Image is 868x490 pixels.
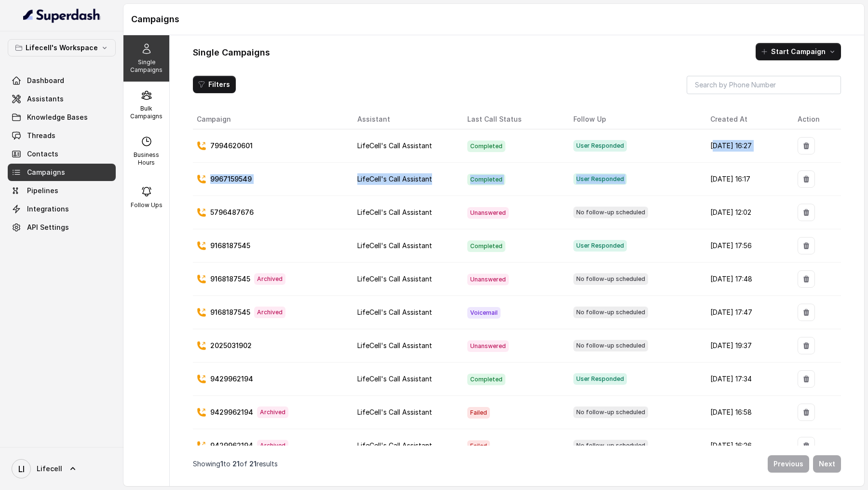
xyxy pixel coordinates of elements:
[254,307,285,318] span: Archived
[573,273,648,285] span: No follow-up scheduled
[127,105,165,120] p: Bulk Campaigns
[573,373,627,385] span: User Responded
[210,274,250,284] p: 9168187545
[210,441,253,450] p: 9429962194
[460,110,566,129] th: Last Call Status
[357,341,432,350] span: LifeCell's Call Assistant
[467,207,509,219] span: Unanswered
[573,207,648,218] span: No follow-up scheduled
[232,460,240,468] span: 21
[8,164,116,181] a: Campaigns
[254,273,285,285] span: Archived
[26,42,98,54] p: Lifecell's Workspace
[27,76,64,85] span: Dashboard
[8,90,116,108] a: Assistants
[573,406,648,418] span: No follow-up scheduled
[27,223,69,232] span: API Settings
[703,363,790,396] td: [DATE] 17:34
[210,407,253,417] p: 9429962194
[210,208,254,217] p: 5796487676
[467,407,490,419] span: Failed
[566,110,703,129] th: Follow Up
[573,340,648,351] span: No follow-up scheduled
[8,109,116,126] a: Knowledge Bases
[193,45,270,60] h1: Single Campaigns
[467,240,505,252] span: Completed
[573,140,627,152] span: User Responded
[37,464,62,474] span: Lifecell
[127,58,165,74] p: Single Campaigns
[357,241,432,250] span: LifeCell's Call Assistant
[210,241,250,251] p: 9168187545
[210,374,253,384] p: 9429962194
[131,201,163,209] p: Follow Ups
[210,308,250,317] p: 9168187545
[131,12,856,27] h1: Campaigns
[703,429,790,462] td: [DATE] 16:26
[790,110,841,129] th: Action
[8,39,116,56] button: Lifecell's Workspace
[573,307,648,318] span: No follow-up scheduled
[703,396,790,429] td: [DATE] 16:58
[357,275,432,283] span: LifeCell's Call Assistant
[257,406,288,418] span: Archived
[8,72,116,89] a: Dashboard
[703,196,790,229] td: [DATE] 12:02
[467,374,505,385] span: Completed
[573,440,648,451] span: No follow-up scheduled
[467,274,509,285] span: Unanswered
[467,140,505,152] span: Completed
[27,186,58,196] span: Pipelines
[703,229,790,263] td: [DATE] 17:56
[193,76,236,93] button: Filters
[210,141,253,151] p: 7994620601
[8,200,116,218] a: Integrations
[467,440,490,452] span: Failed
[756,43,841,60] button: Start Campaign
[220,460,223,468] span: 1
[357,308,432,316] span: LifeCell's Call Assistant
[127,151,165,167] p: Business Hours
[27,149,58,159] span: Contacts
[27,112,88,122] span: Knowledge Bases
[357,208,432,216] span: LifeCell's Call Assistant
[703,163,790,196] td: [DATE] 16:17
[703,110,790,129] th: Created At
[8,145,116,163] a: Contacts
[703,329,790,363] td: [DATE] 19:37
[8,455,116,482] a: Lifecell
[27,168,65,177] span: Campaigns
[768,455,809,473] button: Previous
[23,8,101,23] img: light.svg
[467,340,509,352] span: Unanswered
[350,110,460,129] th: Assistant
[813,455,841,473] button: Next
[357,141,432,150] span: LifeCell's Call Assistant
[703,129,790,163] td: [DATE] 16:27
[8,182,116,199] a: Pipelines
[210,174,252,184] p: 9967159549
[357,408,432,416] span: LifeCell's Call Assistant
[357,375,432,383] span: LifeCell's Call Assistant
[357,175,432,183] span: LifeCell's Call Assistant
[703,263,790,296] td: [DATE] 17:48
[257,440,288,451] span: Archived
[8,127,116,144] a: Threads
[467,174,505,185] span: Completed
[27,204,69,214] span: Integrations
[703,296,790,329] td: [DATE] 17:47
[193,110,350,129] th: Campaign
[249,460,257,468] span: 21
[687,76,841,94] input: Search by Phone Number
[8,219,116,236] a: API Settings
[27,131,55,140] span: Threads
[573,173,627,185] span: User Responded
[18,464,25,474] text: LI
[193,449,841,478] nav: Pagination
[357,441,432,449] span: LifeCell's Call Assistant
[467,307,501,319] span: Voicemail
[210,341,252,350] p: 2025031902
[193,459,278,469] p: Showing to of results
[573,240,627,252] span: User Responded
[27,94,64,104] span: Assistants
